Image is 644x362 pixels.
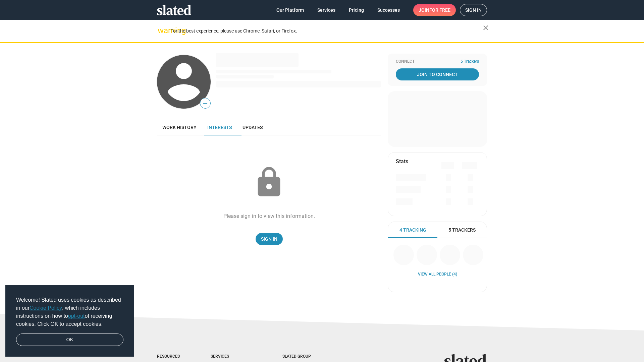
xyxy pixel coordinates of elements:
div: For the best experience, please use Chrome, Safari, or Firefox. [170,26,483,36]
div: Resources [157,354,184,359]
a: Successes [372,4,405,16]
a: Sign In [256,233,283,245]
mat-icon: warning [158,26,166,35]
a: Our Platform [271,4,309,16]
span: Join [419,4,450,16]
span: Sign In [261,233,277,245]
span: Updates [243,125,263,130]
div: cookieconsent [5,285,134,357]
a: View all People (4) [418,272,457,277]
span: Successes [377,4,400,16]
span: 5 Trackers [448,227,476,233]
span: Join To Connect [397,68,478,80]
a: Interests [202,119,237,135]
span: Services [317,4,335,16]
span: Interests [207,125,232,130]
a: Work history [157,119,202,135]
a: Services [312,4,341,16]
div: Services [211,354,256,359]
div: Slated Group [282,354,328,359]
mat-card-title: Stats [396,158,408,165]
span: 5 Trackers [461,59,479,64]
a: Cookie Policy [30,305,62,311]
span: for free [429,4,450,16]
a: Pricing [343,4,369,16]
span: Our Platform [276,4,304,16]
span: — [200,99,210,108]
span: Pricing [349,4,364,16]
div: Connect [396,59,479,64]
span: Sign in [465,4,482,16]
a: Join To Connect [396,68,479,80]
mat-icon: lock [252,166,286,199]
a: opt-out [68,313,85,319]
a: Updates [237,119,268,135]
span: Welcome! Slated uses cookies as described in our , which includes instructions on how to of recei... [16,296,123,328]
a: Sign in [460,4,487,16]
div: Please sign in to view this information. [223,213,315,220]
span: Work history [162,125,197,130]
a: dismiss cookie message [16,334,123,346]
span: 4 Tracking [399,227,426,233]
a: Joinfor free [413,4,456,16]
mat-icon: close [482,24,490,32]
